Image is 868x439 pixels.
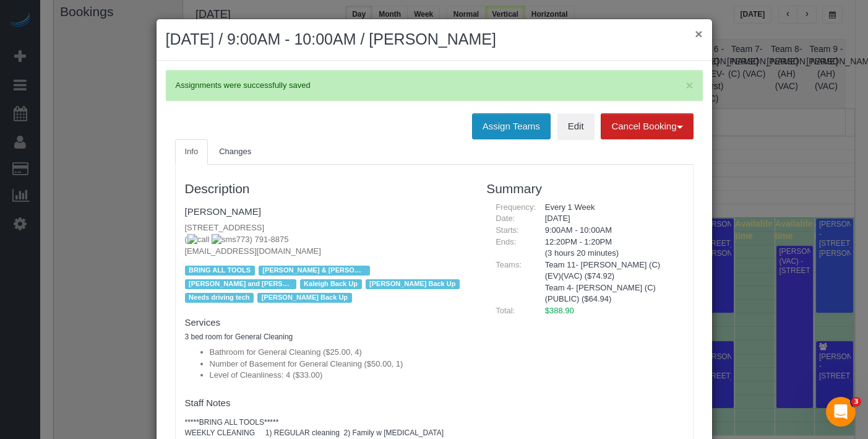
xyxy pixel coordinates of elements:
span: $388.90 [545,306,574,315]
div: 12:20PM - 1:20PM (3 hours 20 minutes) [536,237,684,259]
a: Changes [209,139,261,165]
span: [PERSON_NAME] Back Up [366,279,460,289]
p: Assignments were successfully saved [176,80,681,92]
h5: 3 bed room for General Cleaning [185,333,468,341]
p: [STREET_ADDRESS] [EMAIL_ADDRESS][DOMAIN_NAME] [185,222,468,257]
span: [PERSON_NAME] Back Up [257,293,352,303]
li: Team 11- [PERSON_NAME] (C)(EV)(VAC) ($74.92) [545,259,674,282]
button: Close [685,79,693,92]
span: × [685,78,693,92]
span: Starts: [496,225,519,235]
a: Info [175,139,208,165]
h4: Staff Notes [185,398,468,409]
span: [PERSON_NAME] & [PERSON_NAME] Primary [259,266,370,276]
li: Level of Cleanliness: 4 ($33.00) [210,370,468,381]
li: Number of Basement for General Cleaning ($50.00, 1) [210,359,468,370]
span: Info [185,147,199,156]
h2: [DATE] / 9:00AM - 10:00AM / [PERSON_NAME] [166,28,703,51]
h3: Summary [486,181,683,196]
button: × [695,27,702,40]
span: Teams: [496,260,522,269]
span: Needs driving tech [185,293,254,303]
h3: Description [185,181,468,196]
span: Changes [219,147,251,156]
span: [PERSON_NAME] and [PERSON_NAME] back-up [185,279,296,289]
h4: Services [185,318,468,328]
span: Total: [496,306,515,315]
button: Assign Teams [472,113,551,139]
span: Date: [496,214,515,223]
a: [PERSON_NAME] [185,206,261,217]
span: BRING ALL TOOLS [185,266,255,276]
img: call [187,234,210,246]
li: Bathroom for General Cleaning ($25.00, 4) [210,347,468,359]
a: Edit [557,113,595,139]
span: ( 773) 791-8875 [185,235,289,244]
span: 3 [851,397,861,407]
span: Kaleigh Back Up [300,279,362,289]
img: sms [212,234,236,246]
span: Ends: [496,237,516,246]
div: Every 1 Week [536,202,684,214]
span: Frequency: [496,202,536,212]
button: Cancel Booking [601,113,693,139]
iframe: Intercom live chat [826,397,856,427]
div: 9:00AM - 10:00AM [536,225,684,237]
div: [DATE] [536,213,684,225]
li: Team 4- [PERSON_NAME] (C)(PUBLIC) ($64.94) [545,282,674,305]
